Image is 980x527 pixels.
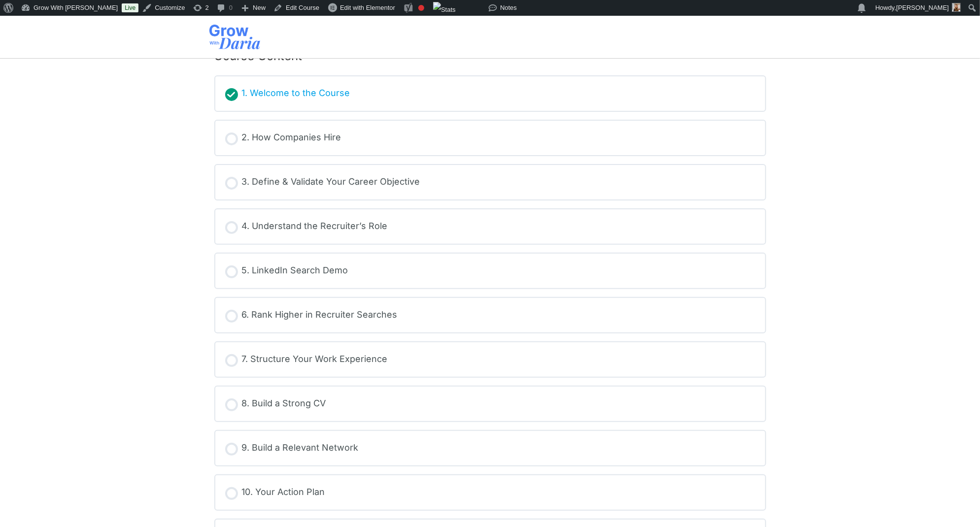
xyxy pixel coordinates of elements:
[225,88,238,101] div: Completed
[242,308,398,323] div: 6. Rank Higher in Recruiter Searches
[225,221,238,234] div: Not started
[242,441,359,456] div: 9. Build a Relevant Network
[225,487,238,500] div: Not started
[225,352,755,367] a: Not started 7. Structure Your Work Experience
[340,4,395,11] span: Edit with Elementor
[433,2,456,18] img: Views over 48 hours. Click for more Jetpack Stats.
[242,219,388,234] div: 4. Understand the Recruiter’s Role
[225,485,755,500] a: Not started 10. Your Action Plan
[225,265,238,278] div: Not started
[242,175,420,190] div: 3. Define & Validate Your Career Objective
[225,132,238,145] div: Not started
[225,175,755,190] a: Not started 3. Define & Validate Your Career Objective
[242,485,325,500] div: 10. Your Action Plan
[242,263,348,278] div: 5. LinkedIn Search Demo
[225,443,238,456] div: Not started
[418,5,424,11] div: Focus keyphrase not set
[242,396,326,411] div: 8. Build a Strong CV
[225,308,755,323] a: Not started 6. Rank Higher in Recruiter Searches
[225,86,755,101] a: Completed 1. Welcome to the Course
[225,177,238,190] div: Not started
[242,86,350,101] div: 1. Welcome to the Course
[896,4,949,11] span: [PERSON_NAME]
[225,354,238,367] div: Not started
[242,352,388,367] div: 7. Structure Your Work Experience
[122,3,138,12] a: Live
[225,398,238,411] div: Not started
[225,219,755,234] a: Not started 4. Understand the Recruiter’s Role
[225,310,238,323] div: Not started
[225,131,755,145] a: Not started 2. How Companies Hire
[225,441,755,456] a: Not started 9. Build a Relevant Network
[225,396,755,411] a: Not started 8. Build a Strong CV
[242,131,341,145] div: 2. How Companies Hire
[225,263,755,278] a: Not started 5. LinkedIn Search Demo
